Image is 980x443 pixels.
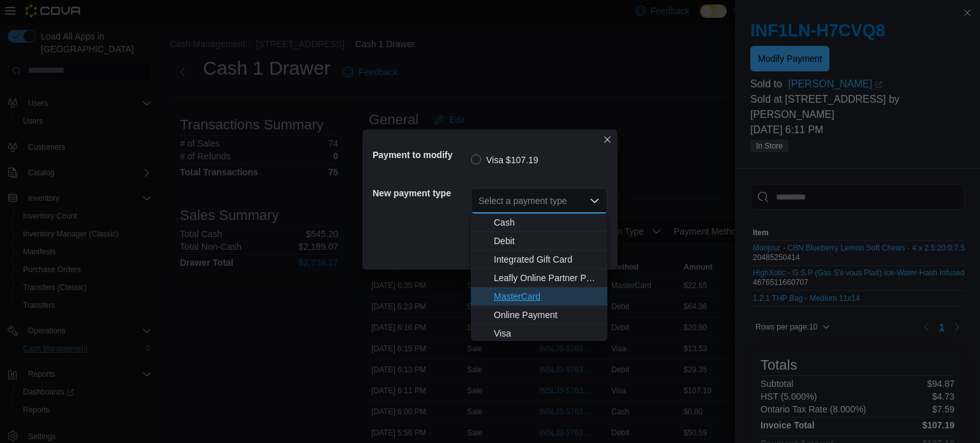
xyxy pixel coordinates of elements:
button: Online Payment [471,306,607,324]
button: Close list of options [590,196,600,206]
div: Choose from the following options [471,214,607,343]
span: Debit [494,235,600,247]
button: Leafly Online Partner Payment [471,269,607,287]
span: MasterCard [494,290,600,303]
button: Closes this modal window [600,132,615,147]
button: Integrated Gift Card [471,251,607,269]
button: Debit [471,232,607,251]
span: Integrated Gift Card [494,253,600,266]
span: Online Payment [494,309,600,321]
button: Visa [471,324,607,343]
h5: Payment to modify [373,142,468,168]
span: Visa [494,327,600,340]
span: Cash [494,216,600,229]
h5: New payment type [373,180,468,206]
input: Accessible screen reader label [479,193,480,208]
span: Leafly Online Partner Payment [494,272,600,284]
label: Visa $107.19 [471,152,538,168]
button: MasterCard [471,287,607,306]
button: Cash [471,214,607,232]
